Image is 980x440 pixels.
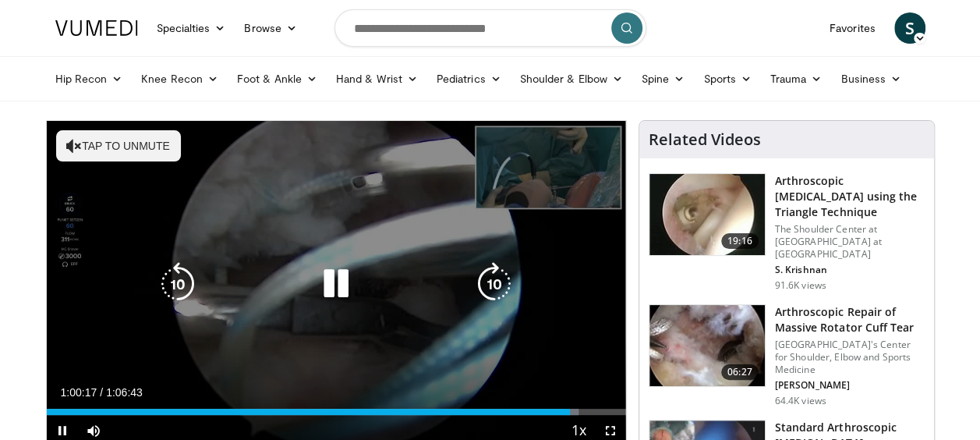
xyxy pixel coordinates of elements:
a: Hand & Wrist [327,63,427,94]
a: Trauma [761,63,832,94]
p: [GEOGRAPHIC_DATA]'s Center for Shoulder, Elbow and Sports Medicine [775,339,925,376]
span: 1:00:17 [61,386,97,399]
span: 19:16 [721,233,759,249]
span: / [100,386,103,399]
img: VuMedi Logo [55,20,138,36]
a: Spine [632,63,694,94]
a: 19:16 Arthroscopic [MEDICAL_DATA] using the Triangle Technique The Shoulder Center at [GEOGRAPHIC... [649,173,925,292]
button: Tap to unmute [56,130,181,161]
a: Specialties [147,12,235,44]
p: [PERSON_NAME] [775,379,925,392]
a: Hip Recon [46,63,133,94]
p: The Shoulder Center at [GEOGRAPHIC_DATA] at [GEOGRAPHIC_DATA] [775,223,925,261]
a: Browse [235,12,306,44]
p: 64.4K views [775,395,826,407]
a: Business [831,63,911,94]
p: S. Krishnan [775,264,925,276]
h4: Related Videos [649,130,761,149]
img: 281021_0002_1.png.150x105_q85_crop-smart_upscale.jpg [649,305,765,386]
a: Shoulder & Elbow [511,63,632,94]
a: Favorites [820,12,885,44]
a: Pediatrics [427,63,511,94]
a: S [894,12,925,44]
a: Foot & Ankle [228,63,327,94]
span: 1:06:43 [106,386,143,399]
h3: Arthroscopic [MEDICAL_DATA] using the Triangle Technique [775,173,925,220]
a: Knee Recon [132,63,228,94]
a: 06:27 Arthroscopic Repair of Massive Rotator Cuff Tear [GEOGRAPHIC_DATA]'s Center for Shoulder, E... [649,304,925,407]
span: 06:27 [721,364,759,380]
img: krish_3.png.150x105_q85_crop-smart_upscale.jpg [649,174,765,255]
input: Search topics, interventions [334,9,646,47]
h3: Arthroscopic Repair of Massive Rotator Cuff Tear [775,304,925,335]
div: Progress Bar [47,409,626,415]
a: Sports [694,63,761,94]
p: 91.6K views [775,279,826,292]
